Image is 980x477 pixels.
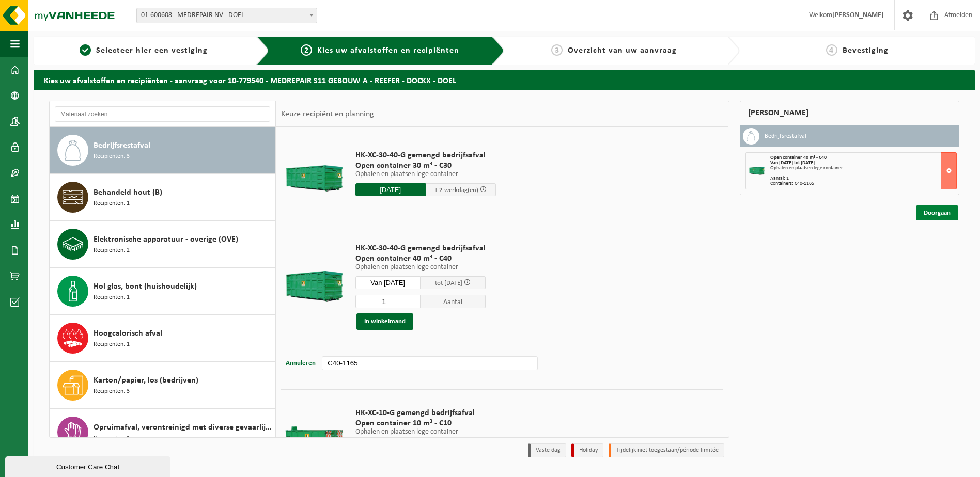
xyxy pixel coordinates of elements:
[355,171,496,178] p: Ophalen en plaatsen lege container
[50,127,275,174] button: Bedrijfsrestafval Recipiënten: 3
[322,356,538,370] input: bv. C10-005
[50,362,275,409] button: Karton/papier, los (bedrijven) Recipiënten: 3
[5,454,173,477] iframe: chat widget
[301,44,312,56] span: 2
[355,428,496,436] p: Ophalen en plaatsen lege container
[96,46,208,55] span: Selecteer hier een vestiging
[286,360,316,367] span: Annuleren
[916,205,958,220] a: Doorgaan
[355,243,486,253] span: HK-XC-30-40-G gemengd bedrijfsafval
[528,443,566,457] li: Vaste dag
[551,44,563,56] span: 3
[571,443,603,457] li: Holiday
[609,443,724,457] li: Tijdelijk niet toegestaan/période limitée
[94,246,130,256] span: Recipiënten: 2
[765,128,806,145] h3: Bedrijfsrestafval
[50,409,275,456] button: Opruimafval, verontreinigd met diverse gevaarlijke afvalstoffen Recipiënten: 1
[355,418,496,428] span: Open container 10 m³ - C10
[355,264,486,271] p: Ophalen en plaatsen lege container
[356,313,413,330] button: In winkelmand
[50,221,275,268] button: Elektronische apparatuur - overige (OVE) Recipiënten: 2
[94,233,238,246] span: Elektronische apparatuur - overige (OVE)
[770,176,957,181] div: Aantal: 1
[434,187,478,194] span: + 2 werkdag(en)
[39,44,248,57] a: 1Selecteer hier een vestiging
[435,280,462,287] span: tot [DATE]
[355,253,486,264] span: Open container 40 m³ - C40
[80,44,91,56] span: 1
[770,181,957,186] div: Containers: C40-1165
[355,161,496,171] span: Open container 30 m³ - C30
[770,160,815,166] strong: Van [DATE] tot [DATE]
[136,8,317,23] span: 01-600608 - MEDREPAIR NV - DOEL
[94,293,130,303] span: Recipiënten: 1
[568,46,677,55] span: Overzicht van uw aanvraag
[94,139,150,152] span: Bedrijfsrestafval
[94,434,130,443] span: Recipiënten: 1
[55,106,270,122] input: Materiaal zoeken
[94,327,162,340] span: Hoogcalorisch afval
[826,44,837,56] span: 4
[50,268,275,315] button: Hol glas, bont (huishoudelijk) Recipiënten: 1
[94,199,130,209] span: Recipiënten: 1
[740,101,960,125] div: [PERSON_NAME]
[50,174,275,221] button: Behandeld hout (B) Recipiënten: 1
[94,421,272,434] span: Opruimafval, verontreinigd met diverse gevaarlijke afvalstoffen
[94,374,198,387] span: Karton/papier, los (bedrijven)
[285,356,317,371] button: Annuleren
[355,408,496,418] span: HK-XC-10-G gemengd bedrijfsafval
[94,340,130,349] span: Recipiënten: 1
[276,101,379,127] div: Keuze recipiënt en planning
[355,183,426,196] input: Selecteer datum
[137,8,317,23] span: 01-600608 - MEDREPAIR NV - DOEL
[770,166,957,171] div: Ophalen en plaatsen lege container
[770,155,827,161] span: Open container 40 m³ - C40
[50,315,275,362] button: Hoogcalorisch afval Recipiënten: 1
[94,152,130,162] span: Recipiënten: 3
[832,11,884,19] strong: [PERSON_NAME]
[317,46,459,55] span: Kies uw afvalstoffen en recipiënten
[843,46,889,55] span: Bevestiging
[94,186,162,199] span: Behandeld hout (B)
[34,70,975,90] h2: Kies uw afvalstoffen en recipiënten - aanvraag voor 10-779540 - MEDREPAIR S11 GEBOUW A - REEFER -...
[94,280,197,293] span: Hol glas, bont (huishoudelijk)
[355,276,421,289] input: Selecteer datum
[355,150,496,161] span: HK-XC-30-40-G gemengd bedrijfsafval
[421,295,486,308] span: Aantal
[94,387,130,396] span: Recipiënten: 3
